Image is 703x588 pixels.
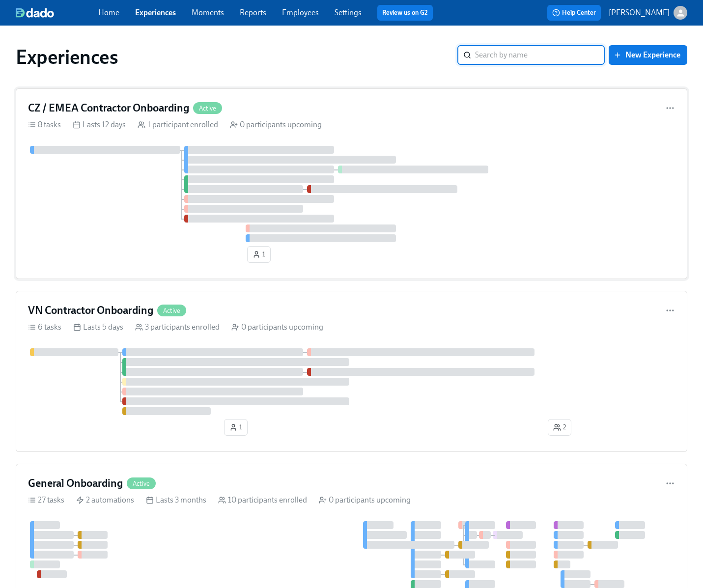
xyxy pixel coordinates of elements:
a: Home [98,8,119,17]
a: CZ / EMEA Contractor OnboardingActive8 tasks Lasts 12 days 1 participant enrolled 0 participants ... [16,88,687,279]
a: Employees [282,8,319,17]
span: Active [157,307,186,314]
span: 1 [253,250,265,259]
div: Lasts 5 days [73,322,123,333]
div: 0 participants upcoming [231,322,323,333]
a: VN Contractor OnboardingActive6 tasks Lasts 5 days 3 participants enrolled 0 participants upcomin... [16,291,687,452]
div: 10 participants enrolled [218,495,307,505]
a: Review us on G2 [382,8,428,18]
a: Reports [240,8,266,17]
h1: Experiences [16,45,118,69]
button: Help Center [547,5,601,21]
div: 27 tasks [28,495,64,505]
span: Active [127,480,156,487]
div: 3 participants enrolled [135,322,220,333]
div: 0 participants upcoming [319,495,411,505]
div: 1 participant enrolled [138,119,218,130]
h4: General Onboarding [28,476,123,491]
button: [PERSON_NAME] [609,6,687,20]
a: dado [16,8,98,18]
span: 2 [553,422,566,432]
h4: CZ / EMEA Contractor Onboarding [28,101,189,115]
button: Review us on G2 [377,5,433,21]
span: Active [193,105,222,112]
button: 1 [247,246,271,263]
div: 2 automations [76,495,134,505]
h4: VN Contractor Onboarding [28,303,153,318]
div: 0 participants upcoming [230,119,322,130]
input: Search by name [475,45,605,65]
a: Moments [192,8,224,17]
img: dado [16,8,54,18]
div: Lasts 12 days [73,119,126,130]
a: Experiences [135,8,176,17]
button: 1 [224,419,248,436]
a: Settings [335,8,362,17]
div: 8 tasks [28,119,61,130]
span: Help Center [552,8,596,18]
button: 2 [548,419,571,436]
button: New Experience [609,45,687,65]
div: 6 tasks [28,322,61,333]
span: 1 [229,422,242,432]
span: New Experience [616,50,680,60]
div: Lasts 3 months [146,495,206,505]
p: [PERSON_NAME] [609,7,670,18]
